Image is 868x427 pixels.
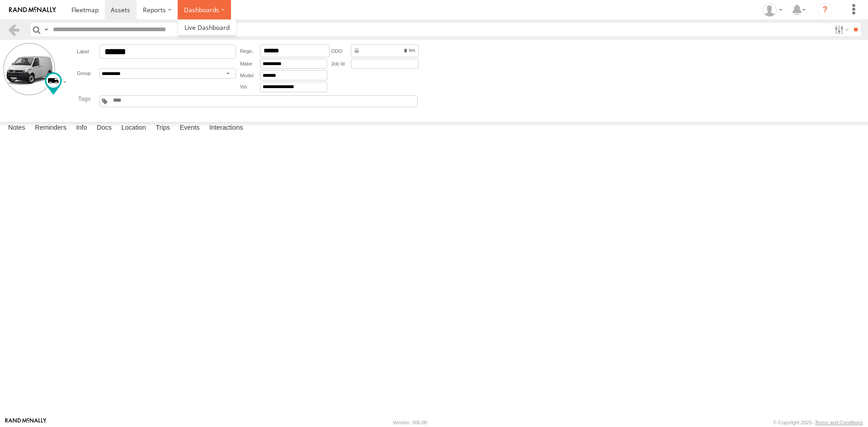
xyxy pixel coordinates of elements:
div: © Copyright 2025 - [773,420,863,425]
div: Version: 306.00 [393,420,427,425]
label: Docs [92,122,116,135]
a: Terms and Conditions [815,420,863,425]
label: Reminders [30,122,71,135]
label: Interactions [205,122,248,135]
div: Change Map Icon [45,72,62,95]
i: ? [818,3,832,17]
div: Piers Hill [759,3,786,17]
label: Search Filter Options [831,23,850,36]
img: rand-logo.svg [9,7,56,13]
label: Search Query [42,23,50,36]
label: Info [71,122,91,135]
div: Data from Vehicle CANbus [351,44,419,57]
label: Location [117,122,151,135]
label: Trips [151,122,175,135]
a: Visit our Website [5,418,47,427]
label: Notes [4,122,30,135]
a: Back to previous Page [7,23,20,36]
label: Events [175,122,204,135]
